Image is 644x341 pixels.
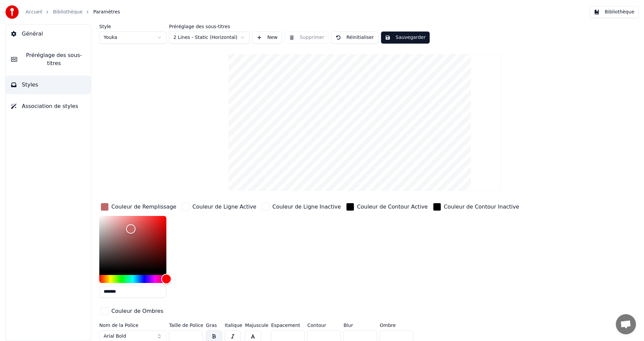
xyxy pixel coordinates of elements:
[99,24,166,29] label: Style
[5,5,19,19] img: youka
[22,102,78,110] span: Association de styles
[22,81,38,89] span: Styles
[180,202,258,212] button: Couleur de Ligne Active
[25,9,120,15] nav: breadcrumb
[225,323,242,328] label: Italique
[93,9,120,15] span: Paramètres
[444,203,519,211] div: Couleur de Contour Inactive
[6,46,91,73] button: Préréglage des sous-titres
[99,323,166,328] label: Nom de la Police
[22,51,86,67] span: Préréglage des sous-titres
[307,323,341,328] label: Contour
[99,202,178,212] button: Couleur de Remplissage
[381,32,430,44] button: Sauvegarder
[22,30,43,38] span: Général
[272,203,341,211] div: Couleur de Ligne Inactive
[99,216,166,271] div: Color
[331,32,378,44] button: Réinitialiser
[343,323,377,328] label: Blur
[6,24,91,43] button: Général
[260,202,342,212] button: Couleur de Ligne Inactive
[99,306,165,317] button: Couleur de Ombres
[104,333,126,340] span: Arial Bold
[53,9,83,15] a: Bibliothèque
[380,323,413,328] label: Ombre
[99,275,166,283] div: Hue
[432,202,521,212] button: Couleur de Contour Inactive
[6,97,91,116] button: Association de styles
[252,32,282,44] button: New
[111,307,163,315] div: Couleur de Ombres
[590,6,639,18] button: Bibliothèque
[169,323,203,328] label: Taille de Police
[6,75,91,94] button: Styles
[169,24,250,29] label: Préréglage des sous-titres
[357,203,428,211] div: Couleur de Contour Active
[111,203,176,211] div: Couleur de Remplissage
[25,9,42,15] a: Accueil
[206,323,222,328] label: Gras
[345,202,429,212] button: Couleur de Contour Active
[193,203,256,211] div: Couleur de Ligne Active
[271,323,305,328] label: Espacement
[245,323,268,328] label: Majuscule
[616,314,636,334] a: Ouvrir le chat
